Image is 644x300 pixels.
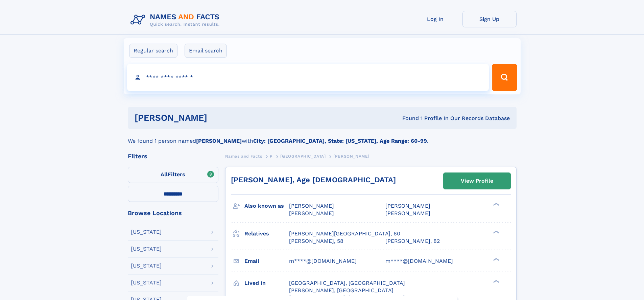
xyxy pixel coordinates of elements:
[128,153,218,159] div: Filters
[131,280,162,285] div: [US_STATE]
[244,200,289,212] h3: Also known as
[289,203,334,209] span: [PERSON_NAME]
[289,287,393,294] span: [PERSON_NAME], [GEOGRAPHIC_DATA]
[385,203,430,209] span: [PERSON_NAME]
[131,246,162,252] div: [US_STATE]
[289,237,343,245] a: [PERSON_NAME], 58
[408,11,462,27] a: Log In
[280,154,326,159] span: [GEOGRAPHIC_DATA]
[131,229,162,235] div: [US_STATE]
[135,114,305,122] h1: [PERSON_NAME]
[289,210,334,216] span: [PERSON_NAME]
[462,11,517,27] a: Sign Up
[270,154,273,159] span: P
[289,280,405,286] span: [GEOGRAPHIC_DATA], [GEOGRAPHIC_DATA]
[244,228,289,239] h3: Relatives
[128,11,225,29] img: Logo Names and Facts
[231,176,396,184] a: [PERSON_NAME], Age [DEMOGRAPHIC_DATA]
[270,152,273,160] a: P
[129,44,177,58] label: Regular search
[244,255,289,267] h3: Email
[161,171,168,178] span: All
[385,210,430,216] span: [PERSON_NAME]
[127,64,489,91] input: search input
[444,173,510,189] a: View Profile
[244,277,289,289] h3: Lived in
[128,167,218,183] label: Filters
[185,44,227,58] label: Email search
[492,257,500,261] div: ❯
[131,263,162,269] div: [US_STATE]
[492,202,500,207] div: ❯
[492,279,500,283] div: ❯
[492,230,500,234] div: ❯
[128,210,218,216] div: Browse Locations
[385,237,440,245] a: [PERSON_NAME], 82
[289,230,400,237] a: [PERSON_NAME][GEOGRAPHIC_DATA], 60
[196,138,242,144] b: [PERSON_NAME]
[128,129,517,145] div: We found 1 person named with .
[225,152,262,160] a: Names and Facts
[305,115,510,122] div: Found 1 Profile In Our Records Database
[333,154,369,159] span: [PERSON_NAME]
[253,138,427,144] b: City: [GEOGRAPHIC_DATA], State: [US_STATE], Age Range: 60-99
[280,152,326,160] a: [GEOGRAPHIC_DATA]
[461,173,493,189] div: View Profile
[492,64,517,91] button: Search Button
